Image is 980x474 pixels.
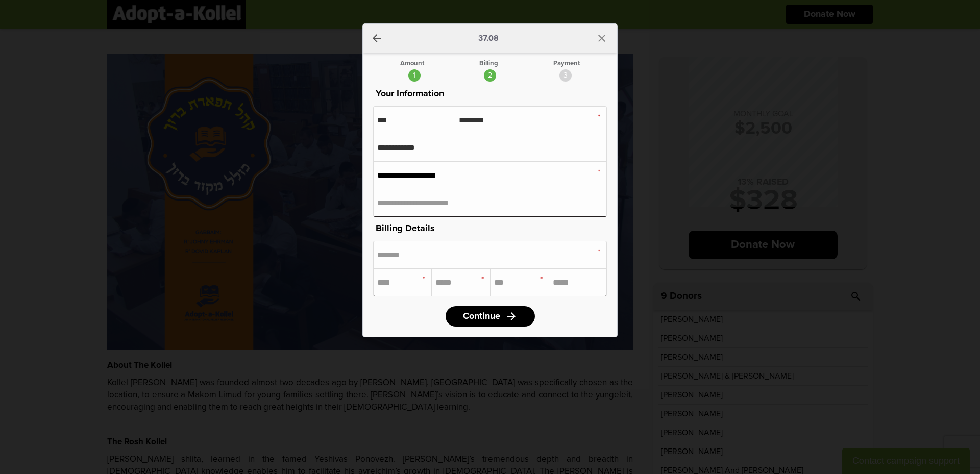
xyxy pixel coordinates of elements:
a: Continuearrow_forward [446,306,535,327]
i: close [596,32,608,44]
span: Continue [463,312,500,321]
a: arrow_back [371,32,383,44]
i: arrow_forward [505,310,518,322]
div: Billing [479,60,498,67]
div: Payment [553,60,580,67]
p: Billing Details [373,221,607,236]
p: 37.08 [478,34,499,42]
div: 1 [408,69,421,82]
p: Your Information [373,87,607,101]
div: 2 [484,69,496,82]
div: Amount [400,60,424,67]
div: 3 [559,69,572,82]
